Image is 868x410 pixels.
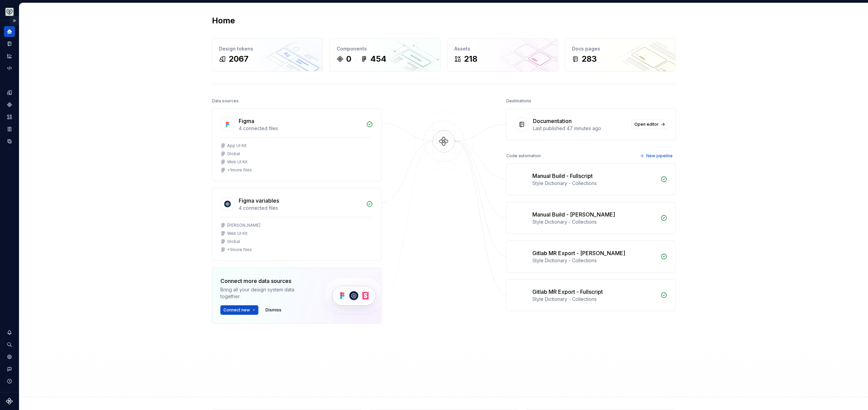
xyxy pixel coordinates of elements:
[212,38,323,71] a: Design tokens2067
[4,99,15,110] a: Components
[227,151,240,157] div: Global
[4,87,15,98] a: Design tokens
[4,111,15,122] a: Assets
[223,307,250,313] span: Connect new
[9,16,19,25] button: Expand sidebar
[212,96,239,106] div: Data sources
[4,63,15,74] a: Code automation
[638,151,676,161] button: New pipeline
[4,136,15,147] a: Data sources
[581,54,597,64] div: 283
[634,122,659,127] span: Open editor
[532,296,656,303] div: Style Dictionary - Collections
[4,124,15,135] a: Storybook stories
[533,125,627,132] div: Last published 47 minutes ago
[227,231,248,236] div: Web UI Kit
[646,153,673,159] span: New pipeline
[532,172,593,180] div: Manual Build - Fullscript
[227,239,240,244] div: Global
[532,219,656,225] div: Style Dictionary - Collections
[227,143,246,148] div: App UI Kit
[337,45,433,52] div: Components
[572,45,669,52] div: Docs pages
[532,210,615,219] div: Manual Build - [PERSON_NAME]
[262,305,284,315] button: Dismiss
[532,180,656,187] div: Style Dictionary - Collections
[532,249,625,257] div: Gitlab MR Export - [PERSON_NAME]
[506,96,531,106] div: Destinations
[4,339,15,350] button: Search ⌘K
[4,26,15,37] a: Home
[631,120,667,129] a: Open editor
[6,398,13,405] svg: Supernova Logo
[227,223,260,228] div: [PERSON_NAME]
[4,327,15,338] button: Notifications
[212,108,381,181] a: Figma4 connected filesApp UI KitGlobalWeb UI Kit+1more files
[212,15,235,26] h2: Home
[533,117,572,125] div: Documentation
[219,45,316,52] div: Design tokens
[5,8,14,16] img: 256e2c79-9abd-4d59-8978-03feab5a3943.png
[4,351,15,362] a: Settings
[239,125,362,132] div: 4 connected files
[464,54,477,64] div: 218
[370,54,387,64] div: 454
[4,50,15,61] a: Analytics
[454,45,551,52] div: Assets
[227,167,252,173] div: + 1 more files
[229,54,249,64] div: 2067
[330,38,440,71] a: Components0454
[447,38,558,71] a: Assets218
[239,205,362,211] div: 4 connected files
[346,54,351,64] div: 0
[220,305,258,315] button: Connect new
[239,117,254,125] div: Figma
[212,188,381,261] a: Figma variables4 connected files[PERSON_NAME]Web UI KitGlobal+1more files
[239,197,279,205] div: Figma variables
[265,307,281,313] span: Dismiss
[532,288,603,296] div: Gitlab MR Export - Fullscript
[506,151,541,161] div: Code automation
[220,286,312,300] div: Bring all your design system data together.
[227,159,248,165] div: Web UI Kit
[4,364,15,374] button: Contact support
[227,247,252,252] div: + 1 more files
[4,38,15,49] a: Documentation
[220,277,312,285] div: Connect more data sources
[565,38,676,71] a: Docs pages283
[532,257,656,264] div: Style Dictionary - Collections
